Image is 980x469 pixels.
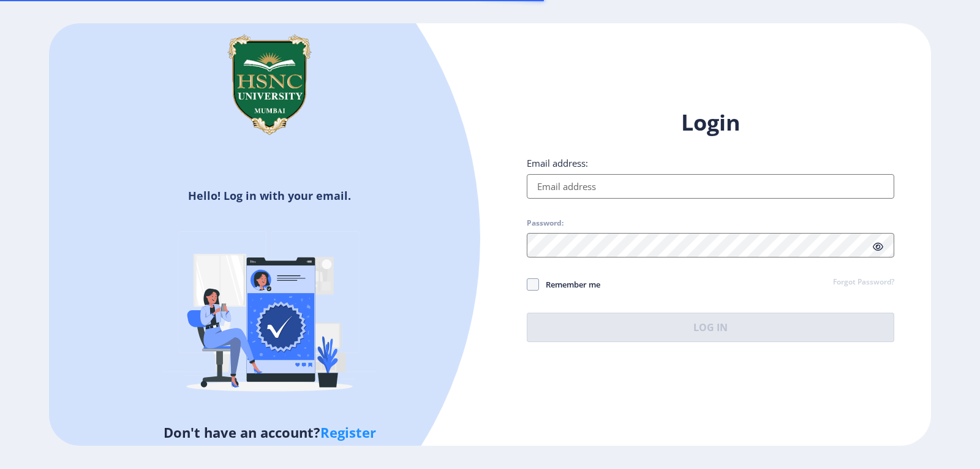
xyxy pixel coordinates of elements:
label: Password: [527,218,563,228]
a: Register [320,423,376,441]
input: Email address [527,174,894,199]
h5: Don't have an account? [58,422,481,442]
h1: Login [527,108,894,137]
button: Log In [527,313,894,342]
img: Verified-rafiki.svg [162,208,377,422]
span: Remember me [539,277,600,292]
a: Forgot Password? [833,277,894,288]
label: Email address: [527,157,588,169]
img: hsnc.png [208,23,331,146]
